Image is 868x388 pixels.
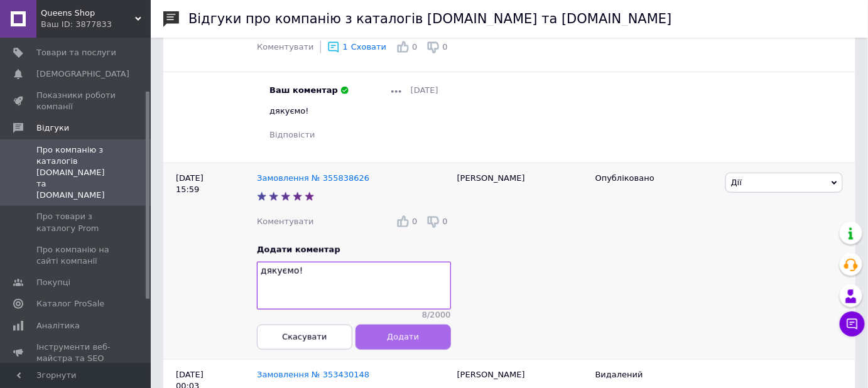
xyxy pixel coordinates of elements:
[257,262,451,310] textarea: дякуємо!
[36,277,70,288] span: Покупці
[351,42,386,51] span: Сховати
[257,245,340,254] span: Додати коментар
[443,42,448,51] span: 0
[188,11,672,26] h1: Відгуки про компанію з каталогів [DOMAIN_NAME] та [DOMAIN_NAME]
[282,332,327,342] span: Скасувати
[269,129,315,141] div: Відповісти
[36,68,129,80] span: [DEMOGRAPHIC_DATA]
[269,130,315,139] span: Відповісти
[36,320,80,331] span: Аналітика
[422,310,451,321] span: 8 / 2000
[412,217,417,226] span: 0
[355,325,451,350] button: Додати
[36,244,116,267] span: Про компанію на сайті компанії
[36,211,116,234] span: Про товари з каталогу Prom
[257,325,352,350] button: Скасувати
[41,19,151,30] div: Ваш ID: 3877833
[411,85,438,96] span: [DATE]
[36,342,116,364] span: Інструменти веб-майстра та SEO
[327,41,387,53] div: 1Сховати
[731,178,742,187] span: Дії
[412,42,417,51] span: 0
[269,85,338,96] span: Ваш коментар
[257,217,313,226] span: Коментувати
[840,311,865,337] button: Чат з покупцем
[343,42,348,51] span: 1
[41,8,135,19] span: Queens Shop
[387,332,419,342] span: Додати
[36,144,116,202] span: Про компанію з каталогів [DOMAIN_NAME] та [DOMAIN_NAME]
[36,122,69,134] span: Відгуки
[269,106,308,116] span: дякуємо!
[257,41,313,53] div: Коментувати
[257,216,313,227] div: Коментувати
[595,369,716,380] div: Видалений
[443,217,448,226] span: 0
[36,47,116,58] span: Товари та послуги
[257,173,369,183] a: Замовлення № 355838626
[257,370,369,379] a: Замовлення № 353430148
[257,42,313,51] span: Коментувати
[163,163,257,360] div: [DATE] 15:59
[36,298,104,310] span: Каталог ProSale
[595,173,716,184] div: Опубліковано
[451,163,589,360] div: [PERSON_NAME]
[36,90,116,112] span: Показники роботи компанії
